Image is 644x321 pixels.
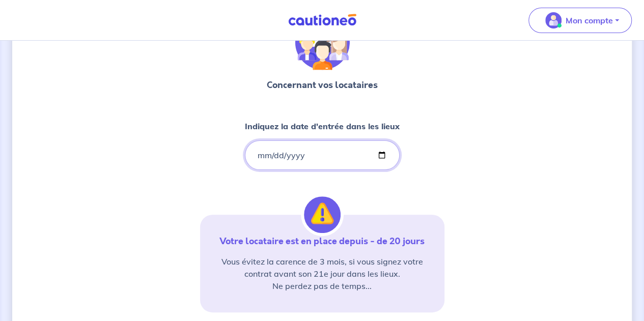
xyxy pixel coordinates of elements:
p: Votre locataire est en place depuis - de 20 jours [212,235,432,247]
img: illu_alert.svg [304,196,341,233]
img: Cautioneo [284,14,360,26]
img: illu_account_valid_menu.svg [545,12,562,28]
input: lease-signed-date-placeholder [245,140,400,170]
img: illu_tenants.svg [295,15,350,70]
button: illu_account_valid_menu.svgMon compte [528,8,632,33]
p: Concernant vos locataires [267,78,378,92]
p: Vous évitez la carence de 3 mois, si vous signez votre contrat avant son 21e jour dans les lieux.... [212,255,432,292]
strong: Indiquez la date d'entrée dans les lieux [245,121,400,131]
p: Mon compte [566,14,613,26]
